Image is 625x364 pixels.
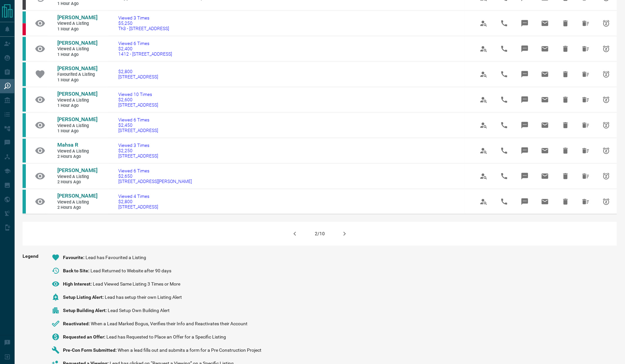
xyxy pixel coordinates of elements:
[57,167,97,174] a: [PERSON_NAME]
[496,41,512,57] span: Call
[598,41,614,57] span: Snooze
[23,37,26,61] div: condos.ca
[57,91,97,98] a: [PERSON_NAME]
[537,41,553,57] span: Email
[57,154,97,159] span: 2 hours ago
[57,40,97,47] a: [PERSON_NAME]
[118,41,172,57] a: Viewed 6 Times$2,4001412 - [STREET_ADDRESS]
[57,103,97,109] span: 1 hour ago
[537,66,553,82] span: Email
[118,74,158,79] span: [STREET_ADDRESS]
[558,41,574,57] span: Hide
[517,15,533,31] span: Message
[496,92,512,108] span: Call
[476,143,492,159] span: View Profile
[57,116,97,122] span: [PERSON_NAME]
[537,117,553,133] span: Email
[57,174,97,180] span: Viewed a Listing
[118,168,192,184] a: Viewed 6 Times$2,650[STREET_ADDRESS][PERSON_NAME]
[118,26,169,31] span: Th3 - [STREET_ADDRESS]
[496,117,512,133] span: Call
[23,113,26,137] div: condos.ca
[537,168,553,184] span: Email
[537,15,553,31] span: Email
[118,15,169,31] a: Viewed 3 Times$5,250Th3 - [STREET_ADDRESS]
[517,194,533,209] span: Message
[63,321,91,326] span: Reactivated
[118,173,192,179] span: $2,650
[476,66,492,82] span: View Profile
[118,128,158,133] span: [STREET_ADDRESS]
[57,40,97,46] span: [PERSON_NAME]
[517,143,533,159] span: Message
[57,1,97,7] span: 1 hour ago
[118,92,158,97] span: Viewed 10 Times
[578,92,594,108] span: Hide All from Btissam Benkerroum
[91,321,248,326] span: When a Lead Marked Bogus, Verifies their Info and Reactivates their Account
[476,92,492,108] span: View Profile
[558,66,574,82] span: Hide
[57,14,97,21] a: [PERSON_NAME]
[118,69,158,74] span: $2,800
[57,65,97,71] span: [PERSON_NAME]
[476,15,492,31] span: View Profile
[578,15,594,31] span: Hide All from Carly M
[558,168,574,184] span: Hide
[63,334,106,340] span: Requested an Offer
[57,200,97,205] span: Viewed a Listing
[118,41,172,46] span: Viewed 6 Times
[558,143,574,159] span: Hide
[93,281,180,287] span: Lead Viewed Same Listing 3 Times or More
[63,347,118,353] span: Pre-Con Form Submitted
[496,194,512,209] span: Call
[476,194,492,209] span: View Profile
[578,117,594,133] span: Hide All from Clotilde Fourré
[118,21,169,26] span: $5,250
[598,92,614,108] span: Snooze
[57,193,97,200] a: [PERSON_NAME]
[118,15,169,21] span: Viewed 3 Times
[57,21,97,26] span: Viewed a Listing
[23,164,26,188] div: condos.ca
[118,347,261,353] span: When a lead fills out and submits a form for a Pre Construction Project
[118,153,158,159] span: [STREET_ADDRESS]
[118,143,158,159] a: Viewed 3 Times$2,250[STREET_ADDRESS]
[63,268,90,273] span: Back to Site
[476,117,492,133] span: View Profile
[23,88,26,112] div: condos.ca
[118,69,158,79] a: $2,800[STREET_ADDRESS]
[90,268,171,273] span: Lead Returned to Website after 90 days
[558,15,574,31] span: Hide
[57,167,97,173] span: [PERSON_NAME]
[57,26,97,32] span: 1 hour ago
[578,168,594,184] span: Hide All from Justin C
[57,77,97,83] span: 1 hour ago
[57,91,97,97] span: [PERSON_NAME]
[578,66,594,82] span: Hide All from Justin C
[598,168,614,184] span: Snooze
[57,179,97,185] span: 2 hours ago
[537,92,553,108] span: Email
[118,148,158,153] span: $2,250
[517,168,533,184] span: Message
[537,143,553,159] span: Email
[57,65,97,72] a: [PERSON_NAME]
[118,204,158,209] span: [STREET_ADDRESS]
[57,46,97,52] span: Viewed a Listing
[496,66,512,82] span: Call
[57,193,97,199] span: [PERSON_NAME]
[118,194,158,199] span: Viewed 4 Times
[537,194,553,209] span: Email
[517,117,533,133] span: Message
[63,295,105,300] span: Setup Listing Alert
[57,72,97,77] span: Favourited a Listing
[118,194,158,209] a: Viewed 4 Times$2,800[STREET_ADDRESS]
[118,102,158,108] span: [STREET_ADDRESS]
[517,41,533,57] span: Message
[118,199,158,204] span: $2,800
[118,117,158,133] a: Viewed 6 Times$2,450[STREET_ADDRESS]
[85,255,146,260] span: Lead has Favourited a Listing
[598,15,614,31] span: Snooze
[118,168,192,173] span: Viewed 6 Times
[108,308,170,313] span: Lead Setup Own Building Alert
